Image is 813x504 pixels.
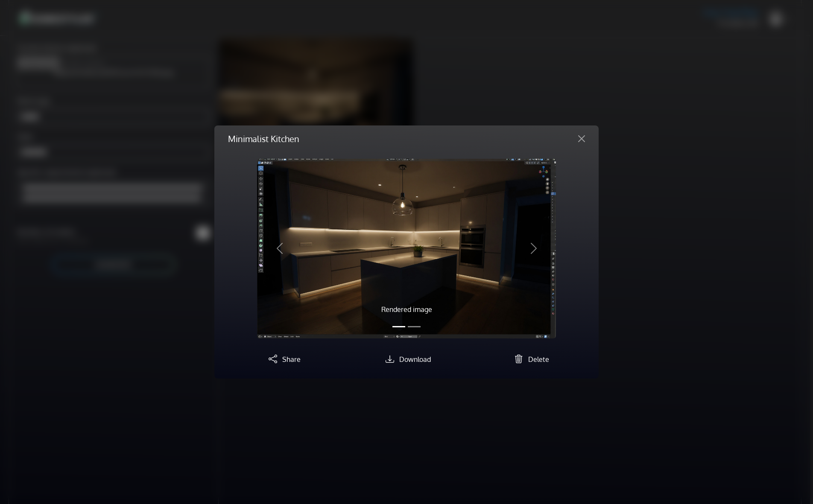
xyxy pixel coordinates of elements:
img: homestyler-20250906-1-uxjyk9.jpg [257,159,556,339]
button: Slide 1 [392,322,405,332]
a: Share [265,355,301,364]
button: Close [571,132,592,146]
h5: Minimalist Kitchen [228,132,299,145]
span: Share [282,355,301,364]
span: Delete [528,355,549,364]
button: Delete [511,352,549,365]
a: Download [382,355,431,364]
button: Slide 2 [408,322,421,332]
p: Rendered image [302,304,511,315]
span: Download [399,355,431,364]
